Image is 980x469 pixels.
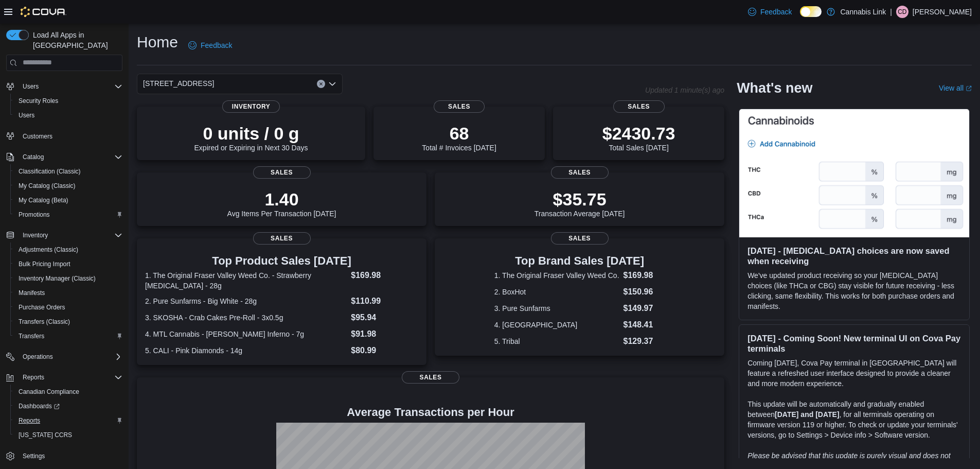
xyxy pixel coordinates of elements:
[10,329,127,343] button: Transfers
[737,80,812,96] h2: What's new
[534,189,625,218] div: Transaction Average [DATE]
[194,123,308,152] div: Expired or Expiring in Next 30 Days
[351,311,418,324] dd: $95.94
[14,109,39,121] a: Users
[14,429,76,441] a: [US_STATE] CCRS
[14,301,69,314] a: Purchase Orders
[14,244,122,256] span: Adjustments (Classic)
[14,316,74,328] a: Transfers (Classic)
[19,151,122,163] span: Catalog
[645,86,724,94] p: Updated 1 minute(s) ago
[2,150,127,164] button: Catalog
[19,388,79,396] span: Canadian Compliance
[184,35,236,56] a: Feedback
[966,85,972,92] svg: External link
[10,94,127,108] button: Security Roles
[23,373,44,381] span: Reports
[14,244,82,256] a: Adjustments (Classic)
[14,258,75,270] a: Bulk Pricing Import
[747,333,961,354] h3: [DATE] - Coming Soon! New terminal UI on Cova Pay terminals
[422,123,496,144] p: 68
[351,344,418,357] dd: $80.99
[2,228,127,242] button: Inventory
[19,431,72,439] span: [US_STATE] CCRS
[145,406,716,419] h4: Average Transactions per Hour
[145,270,347,291] dt: 1. The Original Fraser Valley Weed Co. - Strawberry [MEDICAL_DATA] - 28g
[2,79,127,94] button: Users
[623,335,665,348] dd: $129.37
[19,274,96,283] span: Inventory Manager (Classic)
[19,182,76,190] span: My Catalog (Classic)
[14,386,83,398] a: Canadian Compliance
[351,295,418,307] dd: $110.99
[19,196,68,204] span: My Catalog (Beta)
[10,271,127,286] button: Inventory Manager (Classic)
[898,6,906,18] span: CD
[23,82,39,91] span: Users
[21,7,66,17] img: Cova
[494,303,619,314] dt: 3. Pure Sunfarms
[253,166,311,179] span: Sales
[840,6,886,18] p: Cannabis Link
[14,429,122,441] span: Washington CCRS
[19,130,122,143] span: Customers
[2,129,127,144] button: Customers
[143,77,214,90] span: [STREET_ADDRESS]
[23,153,44,161] span: Catalog
[890,6,892,18] p: |
[19,229,122,241] span: Inventory
[137,32,178,53] h1: Home
[19,97,58,105] span: Security Roles
[494,287,619,297] dt: 2. BoxHot
[14,180,122,192] span: My Catalog (Classic)
[14,330,122,342] span: Transfers
[19,402,60,410] span: Dashboards
[2,448,127,463] button: Settings
[760,7,792,17] span: Feedback
[494,336,619,346] dt: 5. Tribal
[14,400,64,412] a: Dashboards
[10,413,127,428] button: Reports
[747,358,961,389] p: Coming [DATE], Cova Pay terminal in [GEOGRAPHIC_DATA] will feature a refreshed user interface des...
[19,303,65,311] span: Purchase Orders
[602,123,675,144] p: $2430.73
[19,416,40,425] span: Reports
[227,189,336,210] p: 1.40
[29,30,122,50] span: Load All Apps in [GEOGRAPHIC_DATA]
[10,257,127,271] button: Bulk Pricing Import
[19,151,48,163] button: Catalog
[14,194,122,206] span: My Catalog (Beta)
[14,272,100,285] a: Inventory Manager (Classic)
[19,229,52,241] button: Inventory
[494,270,619,281] dt: 1. The Original Fraser Valley Weed Co.
[19,80,122,93] span: Users
[253,232,311,245] span: Sales
[613,100,665,113] span: Sales
[14,194,73,206] a: My Catalog (Beta)
[194,123,308,144] p: 0 units / 0 g
[434,100,485,113] span: Sales
[10,242,127,257] button: Adjustments (Classic)
[19,246,78,254] span: Adjustments (Classic)
[222,100,280,113] span: Inventory
[14,330,48,342] a: Transfers
[145,345,347,356] dt: 5. CALI - Pink Diamonds - 14g
[14,180,80,192] a: My Catalog (Classic)
[351,269,418,282] dd: $169.98
[23,452,45,460] span: Settings
[201,40,232,50] span: Feedback
[10,207,127,222] button: Promotions
[896,6,908,18] div: Charlie Draper
[747,399,961,440] p: This update will be automatically and gradually enabled between , for all terminals operating on ...
[19,351,57,363] button: Operations
[14,301,122,314] span: Purchase Orders
[10,385,127,399] button: Canadian Compliance
[494,255,665,267] h3: Top Brand Sales [DATE]
[10,193,127,207] button: My Catalog (Beta)
[145,329,347,339] dt: 4. MTL Cannabis - [PERSON_NAME] Inferno - 7g
[14,287,49,299] a: Manifests
[623,302,665,315] dd: $149.97
[19,332,44,340] span: Transfers
[602,123,675,152] div: Total Sales [DATE]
